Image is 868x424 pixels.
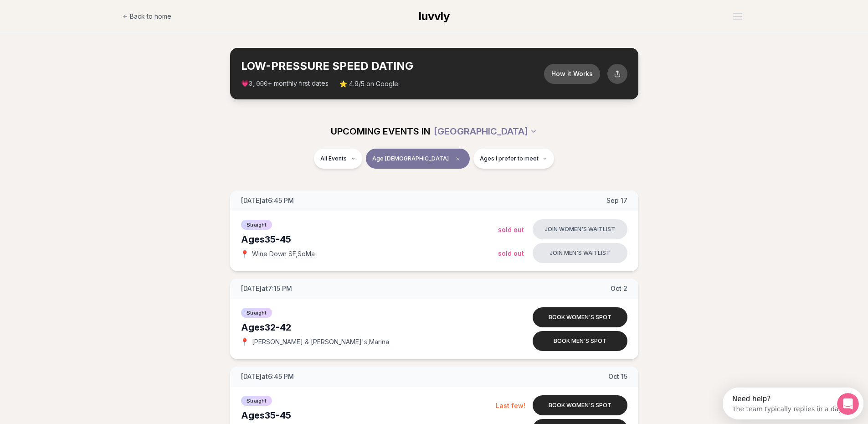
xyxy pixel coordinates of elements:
iframe: Intercom live chat discovery launcher [723,388,863,419]
button: Join men's waitlist [533,243,627,263]
span: Sold Out [498,226,524,233]
span: Age [DEMOGRAPHIC_DATA] [372,155,449,162]
span: Ages I prefer to meet [480,155,539,162]
span: [DATE] at 6:45 PM [241,372,294,381]
h2: LOW-PRESSURE SPEED DATING [241,59,544,73]
div: Open Intercom Messenger [4,4,148,29]
button: Book women's spot [533,307,627,327]
div: Need help? [10,8,121,15]
span: Clear age [452,153,463,164]
span: Oct 15 [608,372,627,381]
span: Sold Out [498,249,524,257]
span: [PERSON_NAME] & [PERSON_NAME]'s , Marina [252,337,389,346]
span: 💗 + monthly first dates [241,79,329,88]
span: Sep 17 [606,196,627,205]
span: Wine Down SF , SoMa [252,249,315,259]
span: ⭐ 4.9/5 on Google [339,79,398,88]
span: All Events [320,155,347,162]
iframe: Intercom live chat [837,393,859,415]
div: Ages 35-45 [241,233,498,246]
button: Ages I prefer to meet [473,149,554,169]
span: UPCOMING EVENTS IN [331,125,430,138]
div: Ages 35-45 [241,409,496,422]
span: [DATE] at 6:45 PM [241,196,294,205]
button: [GEOGRAPHIC_DATA] [434,121,537,141]
div: Ages 32-42 [241,321,498,334]
span: Back to home [130,12,171,21]
a: luvvly [419,9,450,24]
button: All Events [314,149,362,169]
a: Back to home [123,7,171,26]
span: luvvly [419,10,450,23]
span: [DATE] at 7:15 PM [241,284,292,293]
div: The team typically replies in a day. [10,15,121,25]
button: Book women's spot [533,395,627,415]
span: Last few! [496,402,525,409]
span: 📍 [241,250,248,258]
button: Book men's spot [533,331,627,351]
span: 📍 [241,338,248,346]
button: Age [DEMOGRAPHIC_DATA]Clear age [366,149,470,169]
button: Open menu [729,10,746,23]
span: Straight [241,308,272,318]
span: 3,000 [249,80,268,88]
button: How it Works [544,64,600,84]
span: Straight [241,220,272,230]
button: Join women's waitlist [533,219,627,239]
span: Straight [241,396,272,406]
span: Oct 2 [611,284,627,293]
